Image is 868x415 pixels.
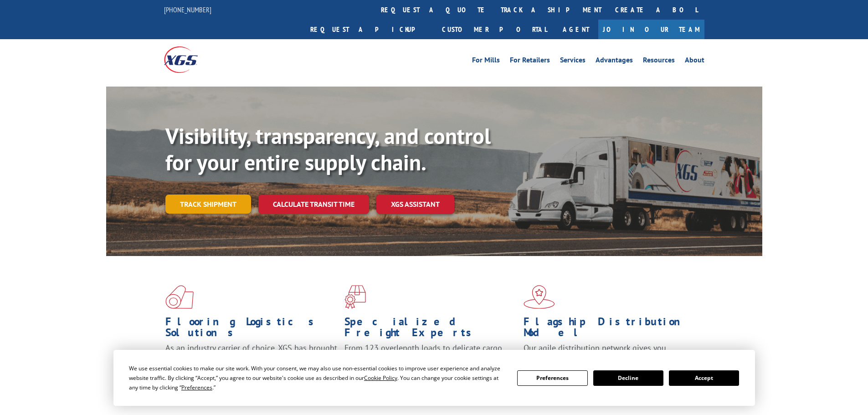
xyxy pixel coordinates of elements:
[165,122,491,176] b: Visibility, transparency, and control for your entire supply chain.
[524,343,691,364] span: Our agile distribution network gives you nationwide inventory management on demand.
[472,56,500,67] a: For Mills
[685,56,704,67] a: About
[435,20,554,39] a: Customer Portal
[129,364,506,392] div: We use essential cookies to make our site work. With your consent, we may also use non-essential ...
[165,316,338,343] h1: Flooring Logistics Solutions
[376,195,454,214] a: XGS ASSISTANT
[598,20,704,39] a: Join Our Team
[165,285,194,309] img: xgs-icon-total-supply-chain-intelligence-red
[344,316,517,343] h1: Specialized Freight Experts
[364,374,397,382] span: Cookie Policy
[554,20,598,39] a: Agent
[303,20,435,39] a: Request a pickup
[524,285,555,309] img: xgs-icon-flagship-distribution-model-red
[164,5,211,14] a: [PHONE_NUMBER]
[165,195,251,214] a: Track shipment
[258,195,369,214] a: Calculate transit time
[113,350,755,406] div: Cookie Consent Prompt
[344,343,517,383] p: From 123 overlength loads to delicate cargo, our experienced staff knows the best way to move you...
[669,370,739,386] button: Accept
[596,56,633,67] a: Advantages
[510,56,550,67] a: For Retailers
[524,316,696,343] h1: Flagship Distribution Model
[560,56,586,67] a: Services
[344,285,366,309] img: xgs-icon-focused-on-flooring-red
[517,370,587,386] button: Preferences
[165,343,337,375] span: As an industry carrier of choice, XGS has brought innovation and dedication to flooring logistics...
[643,56,675,67] a: Resources
[181,384,212,391] span: Preferences
[593,370,663,386] button: Decline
